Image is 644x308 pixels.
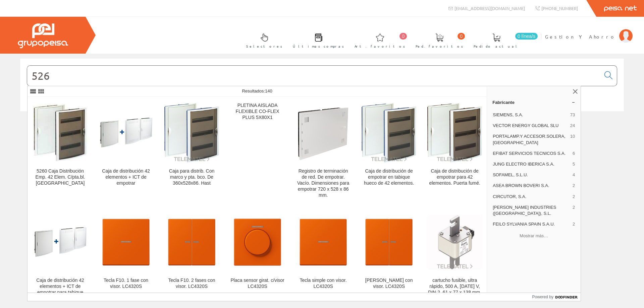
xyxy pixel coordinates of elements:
[493,204,570,217] span: [PERSON_NAME] INDUSTRIES ([GEOGRAPHIC_DATA]), S.L.
[454,5,525,11] span: [EMAIL_ADDRESS][DOMAIN_NAME]
[493,172,570,178] span: SOFAMEL, S.L.U.
[362,215,416,269] img: Tecla doble con visor. LC4320S
[93,97,159,206] a: Caja de distribución 42 elementos + ICT de empotrar Caja de distribución 42 elementos + ICT de em...
[230,278,285,290] div: Placa sensor girat. c/visor LC4320S
[458,33,465,40] span: 0
[493,183,570,189] span: ASEA BROWN BOVERI S.A.
[99,215,153,269] img: Tecla F10. 1 fase con visor. LC4320S
[246,43,282,50] span: Selectores
[532,293,581,301] a: Powered by
[493,161,570,167] span: JUNG ELECTRO IBERICA S.A.
[225,97,290,206] a: PLETINA AISLADA FLEXIBLE CO-FLEX PLUS 5X80X1
[296,105,351,160] img: Registro de terminación de red. De empotrar. Vacío. Dimensiones para empotrar 720 x 528 x 86 mm.
[33,104,88,162] img: 5260 Caja Distribución Emp. 42 Elem. C/pta.bl. Arelos
[493,133,568,145] span: PORTALAMP.Y ACCESOR.SOLERA, [GEOGRAPHIC_DATA]
[290,97,356,206] a: Registro de terminación de red. De empotrar. Vacío. Dimensiones para empotrar 720 x 528 x 86 mm. ...
[18,23,68,48] img: Grupo Peisa
[362,103,416,162] img: Caja de distribución de empotrar en tabique hueco de 42 elementos.
[164,168,219,186] div: Caja para distrib. Con marco y pta. bco. De 360x528x86. Hast
[427,168,482,186] div: Caja de distribución de empotrar para 42 elementos. Puerta fumé.
[164,278,219,290] div: Tecla F10. 2 fases con visor. LC4320S
[570,133,575,145] span: 10
[159,97,224,206] a: Caja para distrib. Con marco y pta. bco. De 360x528x86. Hast Caja para distrib. Con marco y pta. ...
[515,33,538,40] span: 0 línea/s
[20,120,624,125] div: © Grupo Peisa
[427,103,482,162] img: Caja de distribución de empotrar para 42 elementos. Puerta fumé.
[230,103,285,121] div: PLETINA AISLADA FLEXIBLE CO-FLEX PLUS 5X80X1
[573,183,575,189] span: 2
[362,168,416,186] div: Caja de distribución de empotrar en tabique hueco de 42 elementos.
[493,150,570,157] span: EFIBAT SERVICIOS TECNICOS S.A.
[286,28,347,52] a: Últimas compras
[28,97,93,206] a: 5260 Caja Distribución Emp. 42 Elem. C/pta.bl. Arelos 5260 Caja Distribución Emp. 42 Elem. C/pta....
[99,278,153,290] div: Tecla F10. 1 fase con visor. LC4320S
[545,33,616,40] span: Gestion Y Ahorro
[33,215,88,269] img: Caja de distribución 42 elementos + ICT de empotrar para tabique hueco.
[265,88,272,94] span: 140
[493,123,568,129] span: VECTOR ENERGY GLOBAL SLU
[296,168,351,198] div: Registro de terminación de red. De empotrar. Vacío. Dimensiones para empotrar 720 x 528 x 86 mm.
[33,278,88,302] div: Caja de distribución 42 elementos + ICT de empotrar para tabique hueco.
[573,194,575,200] span: 2
[487,97,581,108] a: Fabricante
[493,112,568,118] span: SIEMENS, S.A.
[493,221,570,227] span: FEILO SYLVANIA SPAIN S.A.U.
[570,112,575,118] span: 73
[99,105,153,160] img: Caja de distribución 42 elementos + ICT de empotrar
[355,43,405,50] span: Art. favoritos
[573,172,575,178] span: 4
[570,123,575,129] span: 24
[532,294,553,300] span: Powered by
[416,43,463,50] span: Ped. favoritos
[422,97,487,206] a: Caja de distribución de empotrar para 42 elementos. Puerta fumé. Caja de distribución de empotrar...
[573,204,575,217] span: 2
[399,33,407,40] span: 0
[427,215,482,269] img: cartucho fusible, ultra rápido, 500 A, AC 690 V, DIN 2, 61 x 77 x 138 mm, aR, DIN, IEC, indicador s
[356,97,422,206] a: Caja de distribución de empotrar en tabique hueco de 42 elementos. Caja de distribución de empotr...
[493,194,570,200] span: CIRCUTOR, S.A.
[296,215,351,269] img: Tecla simple con visor. LC4320S
[239,28,286,52] a: Selectores
[573,150,575,157] span: 6
[573,221,575,227] span: 2
[427,278,482,302] div: cartucho fusible, ultra rápido, 500 A, [DATE] V, DIN 2, 61 x 77 x 138 mm, aR, DIN, IEC, indicador s
[362,278,416,290] div: [PERSON_NAME] con visor. LC4320S
[490,230,578,241] button: Mostrar más…
[99,168,153,186] div: Caja de distribución 42 elementos + ICT de empotrar
[242,88,272,94] span: Resultados:
[545,28,633,34] a: Gestion Y Ahorro
[164,103,219,162] img: Caja para distrib. Con marco y pta. bco. De 360x528x86. Hast
[541,5,578,11] span: [PHONE_NUMBER]
[27,66,600,86] input: Buscar...
[33,168,88,186] div: 5260 Caja Distribución Emp. 42 Elem. C/pta.bl. [GEOGRAPHIC_DATA]
[296,278,351,290] div: Tecla simple con visor. LC4320S
[164,215,219,269] img: Tecla F10. 2 fases con visor. LC4320S
[293,43,344,50] span: Últimas compras
[230,215,285,269] img: Placa sensor girat. c/visor LC4320S
[474,43,519,50] span: Pedido actual
[573,161,575,167] span: 5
